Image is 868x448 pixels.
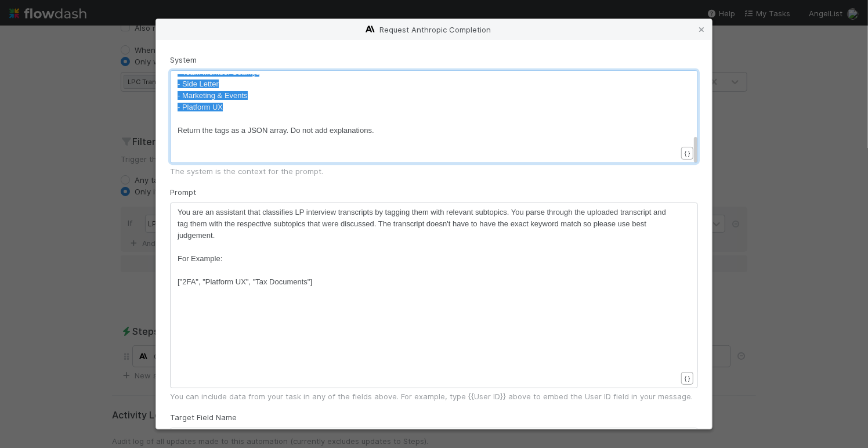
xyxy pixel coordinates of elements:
div: You can include data from your task in any of the fields above. For example, type {{User ID}} abo... [170,391,698,402]
span: For Example: [178,254,222,263]
label: System [170,54,197,66]
button: { } [681,372,693,385]
span: - Marketing & Events [178,91,248,100]
span: - Platform UX [178,103,223,111]
div: Request Anthropic Completion [156,19,712,40]
span: ["2FA", "Platform UX", "Tax Documents"] [178,277,312,286]
span: Return the tags as a JSON array. Do not add explanations. [178,126,374,135]
img: anthropic-logo-88d19f10a46303cdf31e.svg [366,24,375,34]
label: Prompt [170,186,196,198]
span: - Side Letter [178,80,219,88]
button: { } [681,147,693,160]
div: The system is the context for the prompt. [170,165,698,177]
label: Target Field Name [170,411,237,423]
span: You are an assistant that classifies LP interview transcripts by tagging them with relevant subto... [178,208,668,240]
